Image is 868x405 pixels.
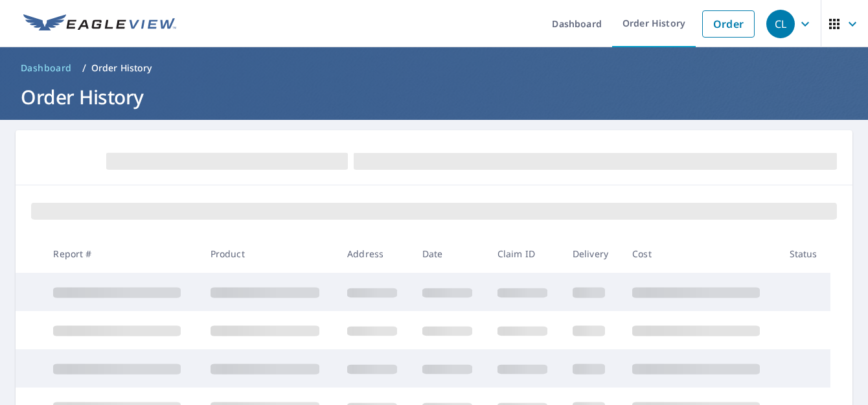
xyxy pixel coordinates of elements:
th: Delivery [562,235,622,273]
th: Product [200,235,337,273]
p: Order History [91,62,152,75]
img: EV Logo [23,14,176,34]
th: Claim ID [487,235,562,273]
div: CL [766,10,795,38]
th: Report # [43,235,200,273]
th: Date [412,235,487,273]
th: Cost [622,235,779,273]
span: Dashboard [21,62,72,75]
a: Dashboard [16,58,77,78]
a: Order [702,10,755,38]
li: / [82,60,86,76]
th: Address [337,235,412,273]
h1: Order History [16,84,852,110]
th: Status [779,235,830,273]
nav: breadcrumb [16,58,852,78]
